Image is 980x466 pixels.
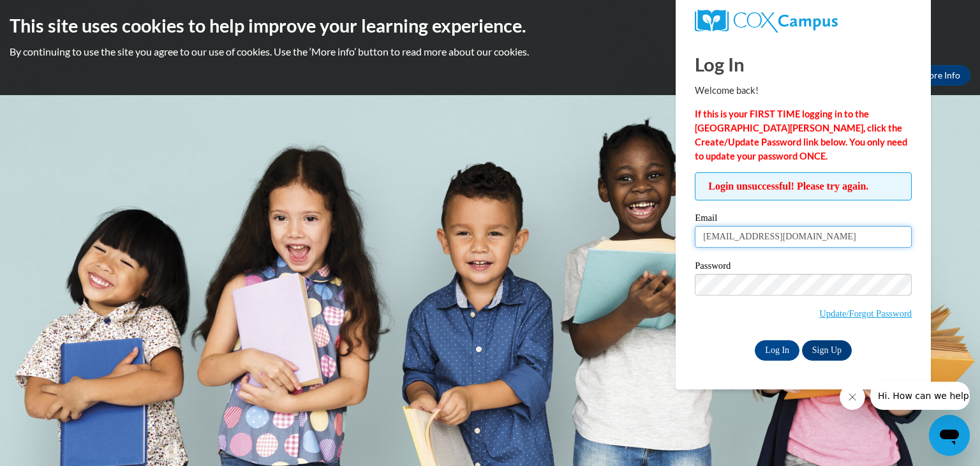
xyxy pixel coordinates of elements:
[870,382,970,410] iframe: Message from company
[819,308,912,319] a: Update/Forgot Password
[8,9,103,19] span: Hi. How can we help?
[695,10,838,33] img: COX Campus
[695,172,912,200] span: Login unsuccessful! Please try again.
[695,84,912,98] p: Welcome back!
[10,13,970,38] h2: This site uses cookies to help improve your learning experience.
[802,340,852,361] a: Sign Up
[929,415,970,456] iframe: Button to launch messaging window
[695,261,912,274] label: Password
[695,109,907,162] strong: If this is your FIRST TIME logging in to the [GEOGRAPHIC_DATA][PERSON_NAME], click the Create/Upd...
[10,45,970,59] p: By continuing to use the site you agree to our use of cookies. Use the ‘More info’ button to read...
[695,10,912,33] a: COX Campus
[755,340,799,361] input: Log In
[840,384,865,410] iframe: Close message
[695,213,912,226] label: Email
[695,51,912,77] h1: Log In
[910,65,970,86] a: More Info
